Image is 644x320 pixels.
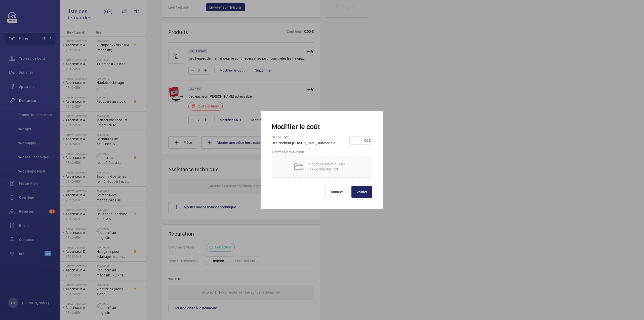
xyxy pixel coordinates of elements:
h2: Modifier le coût [272,122,372,131]
p: Cliquez ou faites glisser vos documents PDF [308,162,350,172]
div: € [369,138,371,143]
h3: Ajouter devis fournisseur [272,151,372,156]
span: Declencheur [PERSON_NAME] adressable [272,141,335,145]
button: Annuler [326,186,349,198]
h3: Coût par unité [272,135,340,140]
input: -- [351,136,369,145]
button: Valider [351,186,372,198]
